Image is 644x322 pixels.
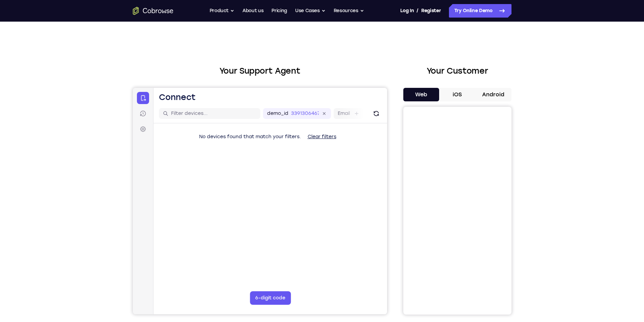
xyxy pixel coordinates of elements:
[421,4,441,18] a: Register
[416,7,419,15] span: /
[295,4,326,18] button: Use Cases
[242,4,263,18] a: About us
[403,88,439,101] button: Web
[133,88,387,314] iframe: Agent
[133,65,387,77] h2: Your Support Agent
[271,4,287,18] a: Pricing
[334,4,364,18] button: Resources
[475,88,511,101] button: Android
[133,7,173,15] a: Go to the home page
[400,4,414,18] a: Log In
[403,65,511,77] h2: Your Customer
[210,4,235,18] button: Product
[439,88,475,101] button: iOS
[449,4,511,18] a: Try Online Demo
